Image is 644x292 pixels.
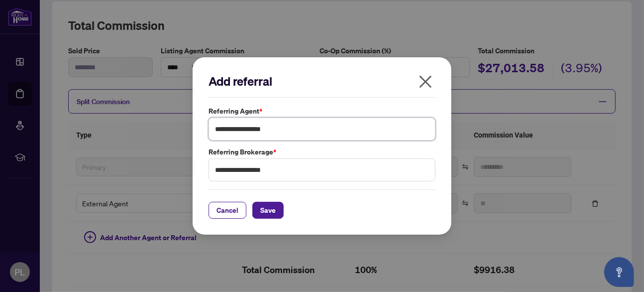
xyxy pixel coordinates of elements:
button: Save [252,202,284,219]
label: Referring Agent [209,106,435,117]
button: Open asap [604,257,634,287]
button: Cancel [209,202,246,219]
span: Save [260,202,276,218]
span: close [418,74,433,90]
label: Referring Brokerage [209,146,435,157]
h2: Add referral [209,73,435,89]
span: Cancel [216,202,238,218]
